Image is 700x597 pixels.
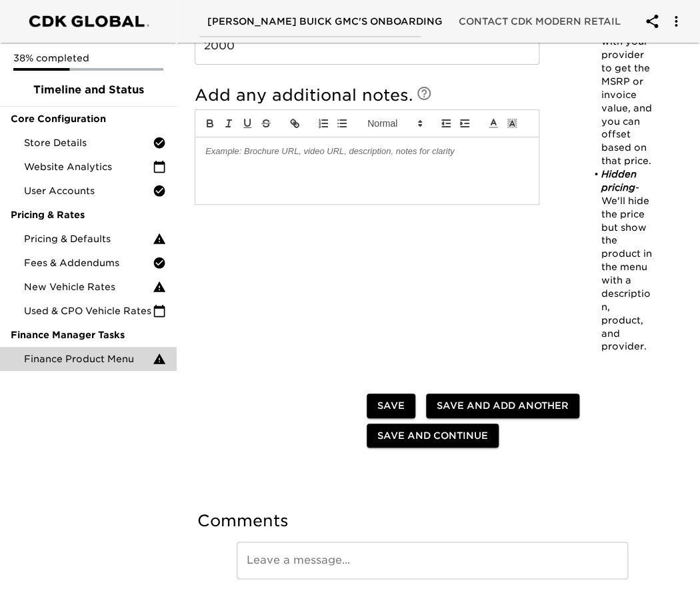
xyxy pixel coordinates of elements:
[377,428,488,444] span: Save and Continue
[24,304,153,318] span: Used & CPO Vehicle Rates
[377,398,405,414] span: Save
[587,168,652,354] li: - We'll hide the price but show the product in the menu with a description, product, and provider.
[13,51,163,65] p: 38% completed
[24,352,153,366] span: Finance Product Menu
[24,136,153,149] span: Store Details
[24,256,153,269] span: Fees & Addendums
[11,82,166,98] span: Timeline and Status
[601,169,640,193] em: Hidden pricing
[367,424,499,448] button: Save and Continue
[426,394,579,418] button: Save and Add Another
[437,398,569,414] span: Save and Add Another
[24,184,153,197] span: User Accounts
[24,280,153,293] span: New Vehicle Rates
[24,232,153,245] span: Pricing & Defaults
[660,5,692,37] button: account of current user
[207,13,443,30] span: [PERSON_NAME] Buick GMC's Onboarding
[11,112,166,125] span: Core Configuration
[367,394,415,418] button: Save
[197,510,667,532] h5: Comments
[195,27,539,65] input: Example: +$1000
[636,5,668,37] button: account of current user
[11,208,166,221] span: Pricing & Rates
[11,328,166,342] span: Finance Manager Tasks
[24,160,153,173] span: Website Analytics
[459,13,621,30] span: Contact CDK Modern Retail
[195,85,539,106] h5: Add any additional notes.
